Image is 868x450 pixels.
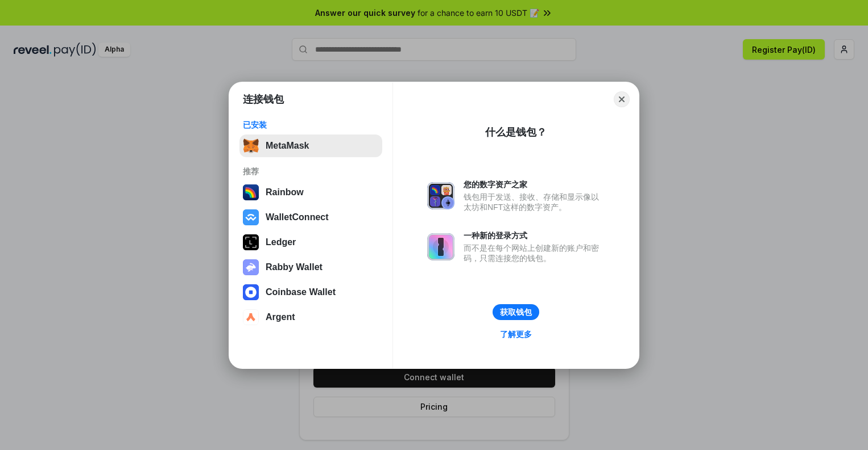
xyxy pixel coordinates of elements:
div: Rabby Wallet [266,262,323,272]
button: Rainbow [239,181,382,204]
img: svg+xml,%3Csvg%20xmlns%3D%22http%3A%2F%2Fwww.w3.org%2F2000%2Fsvg%22%20fill%3D%22none%22%20viewBox... [427,233,454,260]
div: Rainbow [266,187,304,197]
button: Argent [239,306,382,329]
div: 一种新的登录方式 [464,230,605,241]
button: Rabby Wallet [239,256,382,279]
div: 钱包用于发送、接收、存储和显示像以太坊和NFT这样的数字资产。 [464,192,605,212]
div: 推荐 [243,166,379,176]
div: 已安装 [243,120,379,130]
img: svg+xml,%3Csvg%20xmlns%3D%22http%3A%2F%2Fwww.w3.org%2F2000%2Fsvg%22%20fill%3D%22none%22%20viewBox... [243,259,259,275]
img: svg+xml,%3Csvg%20width%3D%22120%22%20height%3D%22120%22%20viewBox%3D%220%200%20120%20120%22%20fil... [243,184,259,200]
div: 您的数字资产之家 [464,179,605,190]
div: 而不是在每个网站上创建新的账户和密码，只需连接您的钱包。 [464,243,605,263]
div: Argent [266,312,295,322]
div: WalletConnect [266,212,329,222]
button: 获取钱包 [493,304,539,320]
div: 获取钱包 [500,307,532,317]
img: svg+xml,%3Csvg%20fill%3D%22none%22%20height%3D%2233%22%20viewBox%3D%220%200%2035%2033%22%20width%... [243,138,259,154]
div: Coinbase Wallet [266,287,336,297]
img: svg+xml,%3Csvg%20xmlns%3D%22http%3A%2F%2Fwww.w3.org%2F2000%2Fsvg%22%20width%3D%2228%22%20height%3... [243,234,259,250]
a: 了解更多 [493,327,539,342]
button: WalletConnect [239,206,382,229]
button: Ledger [239,231,382,254]
img: svg+xml,%3Csvg%20xmlns%3D%22http%3A%2F%2Fwww.w3.org%2F2000%2Fsvg%22%20fill%3D%22none%22%20viewBox... [427,182,454,209]
div: 了解更多 [500,329,532,339]
h1: 连接钱包 [243,92,284,106]
button: Close [614,91,630,107]
img: svg+xml,%3Csvg%20width%3D%2228%22%20height%3D%2228%22%20viewBox%3D%220%200%2028%2028%22%20fill%3D... [243,209,259,225]
img: svg+xml,%3Csvg%20width%3D%2228%22%20height%3D%2228%22%20viewBox%3D%220%200%2028%2028%22%20fill%3D... [243,309,259,325]
div: MetaMask [266,141,309,151]
div: Ledger [266,237,296,247]
img: svg+xml,%3Csvg%20width%3D%2228%22%20height%3D%2228%22%20viewBox%3D%220%200%2028%2028%22%20fill%3D... [243,284,259,300]
button: Coinbase Wallet [239,281,382,304]
button: MetaMask [239,134,382,157]
div: 什么是钱包？ [485,125,547,139]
